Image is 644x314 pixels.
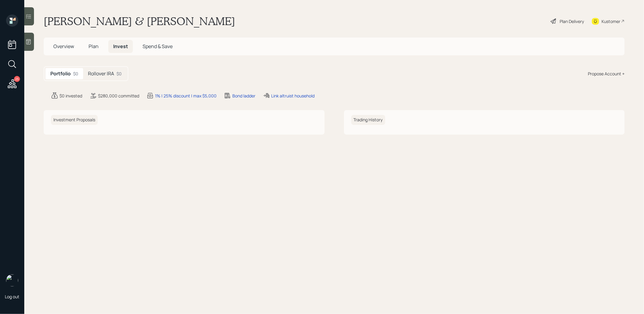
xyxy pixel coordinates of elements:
[113,43,128,50] span: Invest
[560,18,584,25] div: Plan Delivery
[98,93,139,99] div: $280,000 committed
[88,71,114,77] h5: Rollover IRA
[6,274,18,286] img: treva-nostdahl-headshot.png
[155,93,217,99] div: 1% | 25% discount | max $5,000
[73,70,78,77] div: $0
[143,43,173,50] span: Spend & Save
[271,93,315,99] div: Link altruist household
[602,18,620,25] div: Kustomer
[53,43,74,50] span: Overview
[588,70,625,77] div: Propose Account +
[351,115,385,125] h6: Trading History
[232,93,255,99] div: Bond ladder
[5,294,19,299] div: Log out
[50,71,71,77] h5: Portfolio
[59,93,82,99] div: $0 invested
[14,76,20,82] div: 25
[44,15,235,28] h1: [PERSON_NAME] & [PERSON_NAME]
[116,70,122,77] div: $0
[51,115,98,125] h6: Investment Proposals
[89,43,99,50] span: Plan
